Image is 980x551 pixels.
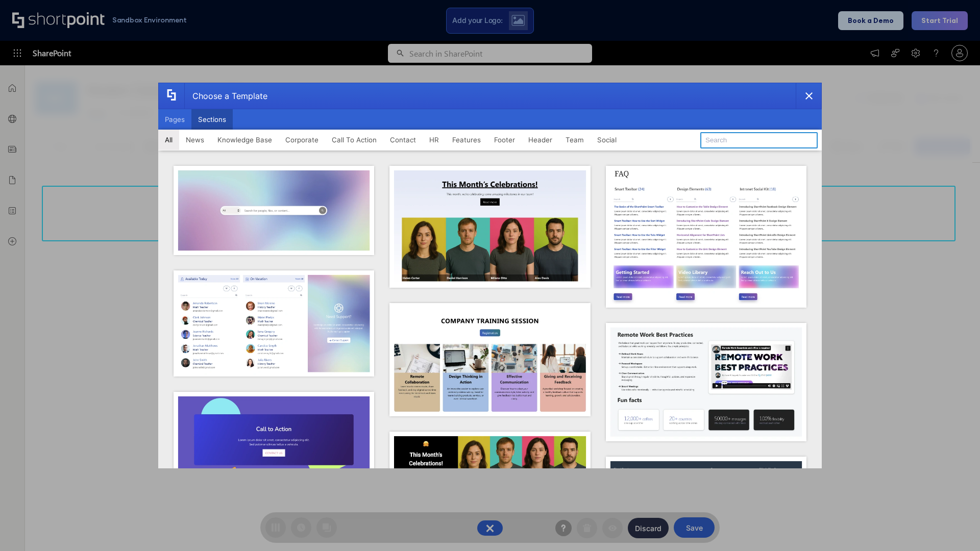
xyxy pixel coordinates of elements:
[383,130,423,150] button: Contact
[158,109,191,130] button: Pages
[158,83,822,468] div: template selector
[423,130,446,150] button: HR
[325,130,383,150] button: Call To Action
[559,130,591,150] button: Team
[591,130,623,150] button: Social
[279,130,325,150] button: Corporate
[487,130,522,150] button: Footer
[700,132,818,148] input: Search
[158,130,179,150] button: All
[179,130,211,150] button: News
[184,83,267,109] div: Choose a Template
[191,109,233,130] button: Sections
[929,502,980,551] iframe: Chat Widget
[211,130,279,150] button: Knowledge Base
[522,130,559,150] button: Header
[446,130,487,150] button: Features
